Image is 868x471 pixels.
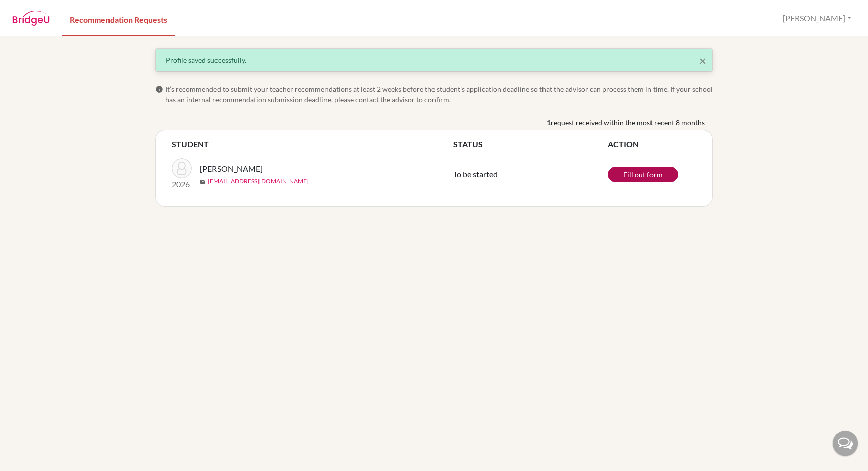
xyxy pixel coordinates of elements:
[165,84,713,105] span: It’s recommended to submit your teacher recommendations at least 2 weeks before the student’s app...
[200,179,206,185] span: mail
[699,53,706,68] span: ×
[608,167,678,182] a: Fill out form
[453,138,608,150] th: STATUS
[155,85,163,93] span: info
[208,177,309,186] a: [EMAIL_ADDRESS][DOMAIN_NAME]
[551,117,705,128] span: request received within the most recent 8 months
[62,2,175,36] a: Recommendation Requests
[172,138,453,150] th: STUDENT
[608,138,696,150] th: ACTION
[12,11,50,26] img: BridgeU logo
[453,169,498,179] span: To be started
[699,55,706,67] button: Close
[200,163,263,175] span: [PERSON_NAME]
[778,9,856,28] button: [PERSON_NAME]
[166,55,702,65] div: Profile saved successfully.
[547,117,551,128] b: 1
[172,178,192,190] p: 2026
[23,7,44,16] span: Help
[172,158,192,178] img: Hartman, Luke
